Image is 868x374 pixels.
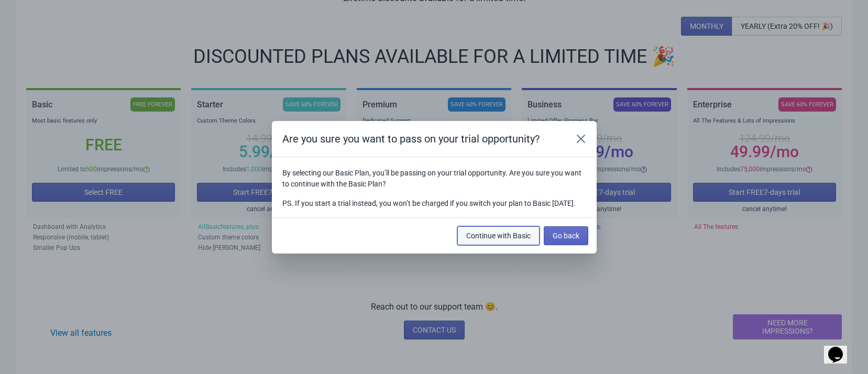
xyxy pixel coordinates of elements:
[282,131,561,146] h2: Are you sure you want to pass on your trial opportunity?
[572,129,590,148] button: Close
[282,198,586,209] p: PS. If you start a trial instead, you won’t be charged if you switch your plan to Basic [DATE].
[553,232,579,240] span: Go back
[282,168,586,190] p: By selecting our Basic Plan, you’ll be passing on your trial opportunity. Are you sure you want t...
[544,226,588,245] button: Go back
[466,232,531,240] span: Continue with Basic
[824,332,858,364] iframe: chat widget
[457,226,540,245] button: Continue with Basic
